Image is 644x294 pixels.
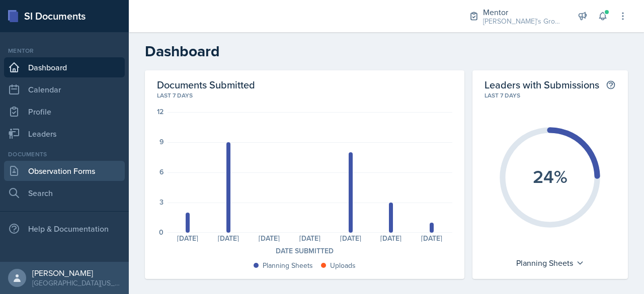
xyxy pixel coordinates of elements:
[157,246,452,256] div: Date Submitted
[159,168,164,175] div: 6
[330,235,371,242] div: [DATE]
[4,150,125,159] div: Documents
[485,78,599,91] h2: Leaders with Submissions
[4,46,125,55] div: Mentor
[511,255,589,271] div: Planning Sheets
[483,16,563,27] div: [PERSON_NAME]'s Groups / Fall 2025
[208,235,249,242] div: [DATE]
[412,235,452,242] div: [DATE]
[159,138,164,145] div: 9
[4,183,125,203] a: Search
[249,235,290,242] div: [DATE]
[289,235,330,242] div: [DATE]
[159,199,164,206] div: 3
[157,91,452,100] div: Last 7 days
[168,235,208,242] div: [DATE]
[4,124,125,144] a: Leaders
[32,268,121,278] div: [PERSON_NAME]
[4,57,125,77] a: Dashboard
[157,78,452,91] h2: Documents Submitted
[483,6,563,18] div: Mentor
[533,163,568,189] text: 24%
[330,260,356,271] div: Uploads
[4,102,125,122] a: Profile
[159,229,164,236] div: 0
[263,260,313,271] div: Planning Sheets
[371,235,412,242] div: [DATE]
[157,108,164,115] div: 12
[485,91,616,100] div: Last 7 days
[4,79,125,100] a: Calendar
[145,42,628,60] h2: Dashboard
[4,219,125,239] div: Help & Documentation
[32,278,121,288] div: [GEOGRAPHIC_DATA][US_STATE] in [GEOGRAPHIC_DATA]
[4,161,125,181] a: Observation Forms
